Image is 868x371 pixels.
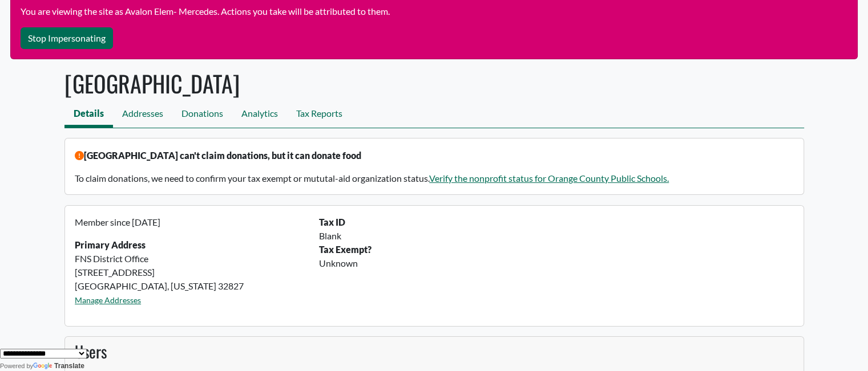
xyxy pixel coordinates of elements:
div: Unknown [312,256,800,270]
p: To claim donations, we need to confirm your tax exempt or mututal-aid organization status. [75,172,793,185]
a: Manage Addresses [75,295,141,305]
a: Details [64,102,113,128]
p: You are viewing the site as Avalon Elem- Mercedes. Actions you take will be attributed to them. [21,5,847,18]
a: Verify the nonprofit status for Orange County Public Schools. [429,173,669,184]
p: Member since [DATE] [75,215,305,229]
a: Translate [33,362,84,370]
a: Donations [172,102,232,128]
p: [GEOGRAPHIC_DATA] can't claim donations, but it can donate food [75,149,793,162]
img: Google Translate [33,362,54,370]
a: Analytics [232,102,287,128]
div: Blank [312,229,800,243]
a: Addresses [113,102,172,128]
div: FNS District Office [STREET_ADDRESS] [GEOGRAPHIC_DATA], [US_STATE] 32827 [68,215,312,316]
button: Stop Impersonating [21,27,113,49]
h3: Users [75,342,793,361]
h1: [GEOGRAPHIC_DATA] [64,70,804,97]
b: Tax ID [319,217,345,227]
b: Tax Exempt? [319,244,372,255]
a: Tax Reports [287,102,352,128]
strong: Primary Address [75,239,146,250]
